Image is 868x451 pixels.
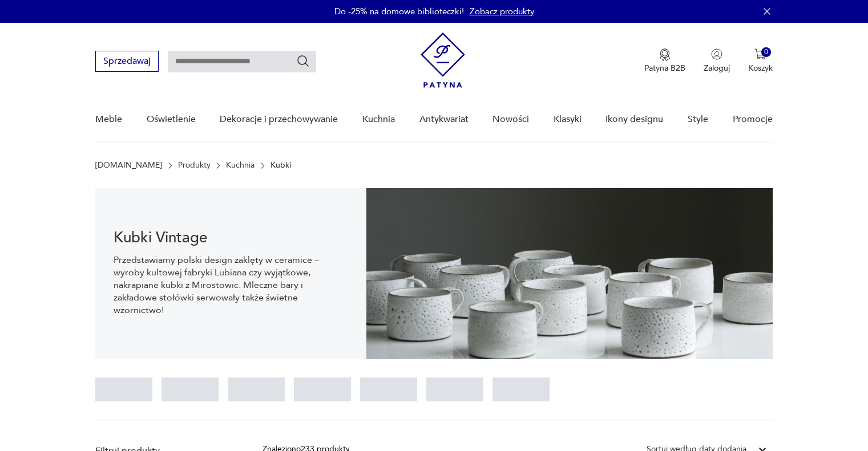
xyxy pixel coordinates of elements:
a: Oświetlenie [147,97,196,141]
a: Kuchnia [362,97,395,141]
button: 0Koszyk [748,48,773,74]
button: Szukaj [296,54,310,68]
a: Ikony designu [605,97,663,141]
img: c6889ce7cfaffc5c673006ca7561ba64.jpg [366,188,773,359]
img: Patyna - sklep z meblami i dekoracjami vintage [421,32,465,88]
img: Ikona koszyka [754,48,766,60]
a: Dekoracje i przechowywanie [220,97,338,141]
img: Ikonka użytkownika [711,48,722,60]
a: Produkty [178,161,211,170]
button: Patyna B2B [644,48,685,74]
a: Promocje [733,97,773,141]
a: Zobacz produkty [470,6,534,17]
p: Kubki [271,161,291,170]
a: [DOMAIN_NAME] [95,161,162,170]
a: Kuchnia [226,161,255,170]
p: Koszyk [748,63,773,74]
a: Ikona medaluPatyna B2B [644,48,685,74]
a: Antykwariat [419,97,469,141]
a: Sprzedawaj [95,58,159,66]
a: Klasyki [554,97,582,141]
p: Zaloguj [704,63,730,74]
a: Meble [95,97,122,141]
a: Style [688,97,708,141]
p: Przedstawiamy polski design zaklęty w ceramice – wyroby kultowej fabryki Lubiana czy wyjątkowe, n... [114,254,348,316]
img: Ikona medalu [659,48,671,61]
a: Nowości [492,97,529,141]
p: Do -25% na domowe biblioteczki! [334,6,464,17]
button: Zaloguj [704,48,730,74]
h1: Kubki Vintage [114,231,348,245]
div: 0 [761,47,771,57]
p: Patyna B2B [644,63,685,74]
button: Sprzedawaj [95,51,159,72]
